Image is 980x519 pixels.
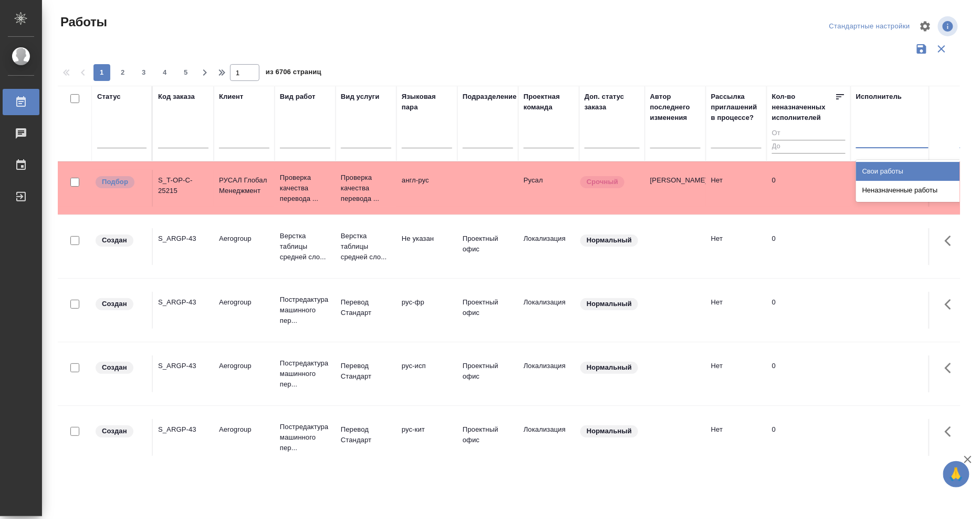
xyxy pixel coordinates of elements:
div: Заказ еще не согласован с клиентом, искать исполнителей рано [95,233,147,248]
td: Нет [706,419,767,456]
td: Проектный офис [457,419,518,456]
button: 🙏 [943,461,969,487]
p: Нормальный [587,426,632,436]
p: Перевод Стандарт [341,297,391,318]
div: Статус [97,91,121,102]
td: Нет [706,228,767,265]
input: До [772,140,846,153]
td: 0 [767,170,851,207]
p: Проверка качества перевода ... [341,172,391,204]
div: S_ARGP-43 [158,424,208,435]
p: Перевод Стандарт [341,424,391,445]
div: Вид услуги [341,91,380,102]
span: из 6706 страниц [266,66,321,81]
div: Заказ еще не согласован с клиентом, искать исполнителей рано [95,297,147,311]
p: Нормальный [587,299,632,309]
td: Локализация [518,292,579,329]
button: Сохранить фильтры [912,39,932,59]
button: 2 [114,64,131,81]
div: S_ARGP-43 [158,233,208,244]
p: Нормальный [587,235,632,246]
div: Заказ еще не согласован с клиентом, искать исполнителей рано [95,424,147,439]
div: Вид работ [280,91,316,102]
td: рус-исп [397,355,457,392]
div: Кол-во неназначенных исполнителей [772,91,835,123]
button: 5 [178,64,194,81]
span: Посмотреть информацию [938,16,960,36]
td: Нет [706,292,767,329]
td: англ-рус [397,170,457,207]
div: Клиент [219,91,243,102]
span: 4 [157,67,173,78]
button: Здесь прячутся важные кнопки [939,419,964,444]
td: рус-фр [397,292,457,329]
td: [PERSON_NAME] [645,170,706,207]
p: Срочный [587,177,618,187]
p: Проверка качества перевода ... [280,172,330,204]
p: Постредактура машинного пер... [280,422,330,453]
span: Настроить таблицу [913,14,938,39]
div: Доп. статус заказа [585,91,640,113]
td: Проектный офис [457,292,518,329]
button: 3 [135,64,152,81]
p: Постредактура машинного пер... [280,358,330,390]
td: 0 [767,355,851,392]
div: Языковая пара [402,91,452,113]
td: Локализация [518,355,579,392]
td: 0 [767,419,851,456]
div: split button [827,18,913,35]
p: Aerogroup [219,297,269,308]
p: Верстка таблицы средней сло... [280,231,330,262]
div: Проектная команда [524,91,574,113]
td: 0 [767,228,851,265]
p: Верстка таблицы средней сло... [341,231,391,262]
span: 2 [114,67,131,78]
td: Проектный офис [457,355,518,392]
button: Здесь прячутся важные кнопки [939,292,964,317]
td: Локализация [518,228,579,265]
p: Создан [102,362,127,373]
span: 3 [135,67,152,78]
td: Нет [706,355,767,392]
div: Рассылка приглашений в процессе? [711,91,762,123]
span: Работы [58,14,107,30]
td: рус-кит [397,419,457,456]
td: Проектный офис [457,228,518,265]
td: Не указан [397,228,457,265]
p: Aerogroup [219,233,269,244]
div: Код заказа [158,91,195,102]
button: Здесь прячутся важные кнопки [939,355,964,381]
p: Перевод Стандарт [341,361,391,382]
td: Локализация [518,419,579,456]
td: 0 [767,292,851,329]
p: Создан [102,426,127,436]
td: Русал [518,170,579,207]
div: Заказ еще не согласован с клиентом, искать исполнителей рано [95,361,147,375]
div: S_T-OP-C-25215 [158,175,208,196]
div: Можно подбирать исполнителей [95,175,147,189]
p: Aerogroup [219,424,269,435]
p: Создан [102,235,127,246]
span: 🙏 [947,463,965,485]
td: Нет [706,170,767,207]
p: Создан [102,299,127,309]
p: Нормальный [587,362,632,373]
input: От [772,127,846,140]
p: РУСАЛ Глобал Менеджмент [219,175,269,196]
div: Автор последнего изменения [650,91,701,123]
span: 5 [178,67,194,78]
p: Постредактура машинного пер... [280,294,330,326]
div: S_ARGP-43 [158,297,208,308]
div: Подразделение [463,91,517,102]
button: Здесь прячутся важные кнопки [939,228,964,253]
div: S_ARGP-43 [158,361,208,371]
button: 4 [157,64,173,81]
button: Сбросить фильтры [932,39,952,59]
p: Aerogroup [219,361,269,371]
p: Подбор [102,177,128,187]
div: Исполнитель [856,91,902,102]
